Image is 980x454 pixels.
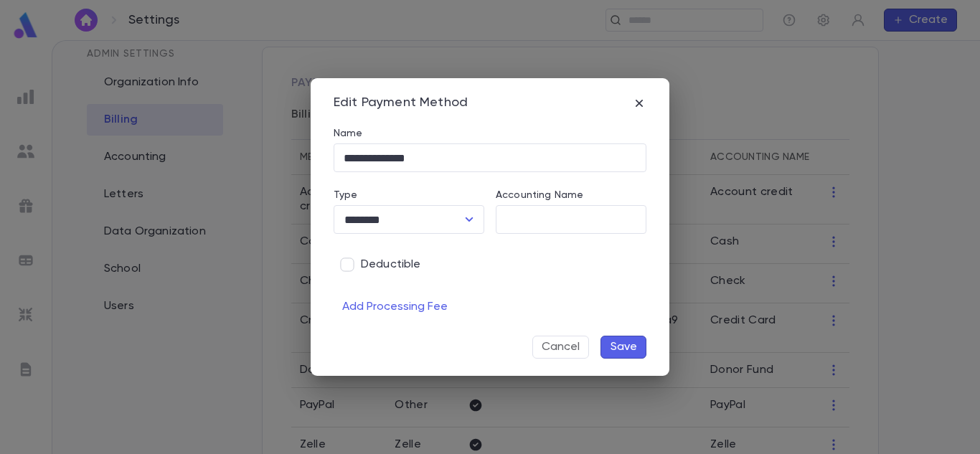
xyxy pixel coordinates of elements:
[496,189,583,201] label: Accounting Name
[334,95,468,111] div: Edit Payment Method
[334,189,358,201] label: Type
[600,336,646,359] button: Save
[532,336,589,359] button: Cancel
[334,295,456,318] button: Add Processing Fee
[334,128,363,139] label: Name
[459,209,479,230] button: Open
[361,257,421,272] span: Deductible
